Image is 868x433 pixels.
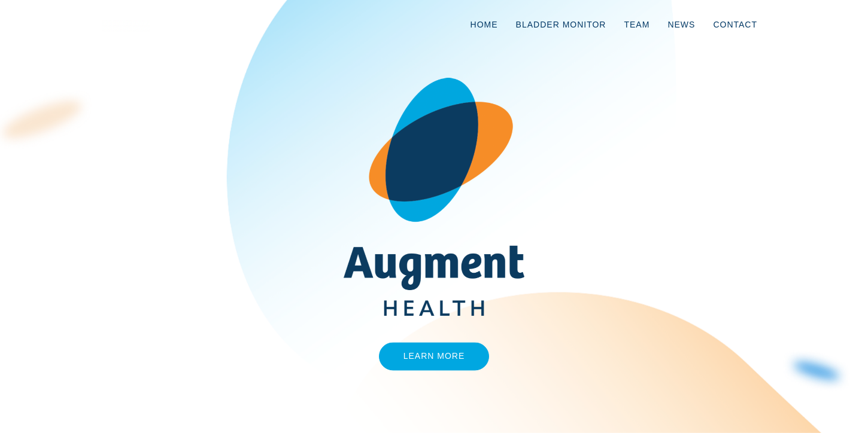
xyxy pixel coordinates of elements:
[102,20,150,32] img: logo
[379,343,490,371] a: Learn More
[335,78,534,316] img: AugmentHealth_FullColor_Transparent.png
[704,5,766,44] a: Contact
[658,5,704,44] a: News
[615,5,658,44] a: Team
[462,5,507,44] a: Home
[507,5,615,44] a: Bladder Monitor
